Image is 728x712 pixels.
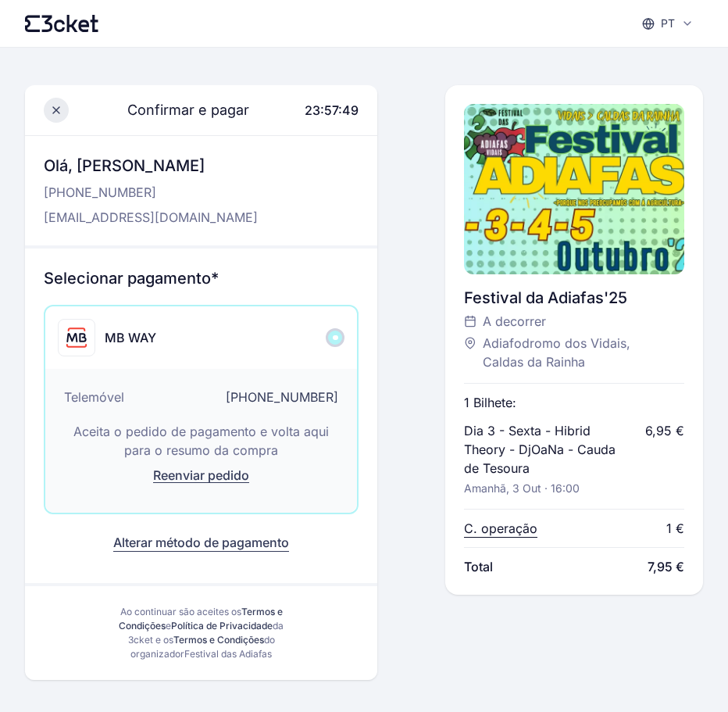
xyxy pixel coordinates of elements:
[112,605,290,661] div: Ao continuar são aceites os e da 3cket e os do organizador
[464,519,537,538] p: C. operação
[109,99,249,121] span: Confirmar e pagar
[464,393,516,412] p: 1 Bilhete:
[64,422,338,460] p: Aceita o pedido de pagamento e volta aqui para o resumo da compra
[645,421,684,440] div: 6,95 €
[464,287,684,309] div: Festival da Adiafas'25
[464,481,580,496] p: Amanhã, 3 out · 16:00
[171,620,273,631] a: Política de Privacidade
[184,648,272,660] span: Festival das Adiafas
[105,328,156,347] div: MB WAY
[153,467,249,483] span: Reenviar pedido
[226,388,338,406] span: [PHONE_NUMBER]
[661,16,675,31] p: pt
[483,312,546,331] span: A decorrer
[666,519,684,538] div: 1 €
[305,102,359,118] span: 23:57:49
[173,634,264,646] a: Termos e Condições
[64,466,338,494] button: Reenviar pedido
[464,421,630,478] p: Dia 3 - Sexta - Hibrid Theory - DjOaNa - Cauda de Tesoura
[44,208,258,227] p: [EMAIL_ADDRESS][DOMAIN_NAME]
[648,557,684,576] span: 7,95 €
[113,533,289,552] button: Alterar método de pagamento
[483,334,669,371] span: Adiafodromo dos Vidais, Caldas da Rainha
[44,183,258,202] p: [PHONE_NUMBER]
[44,267,359,289] h3: Selecionar pagamento*
[464,557,493,576] span: Total
[64,388,124,406] span: Telemóvel
[44,155,258,177] h3: Olá, [PERSON_NAME]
